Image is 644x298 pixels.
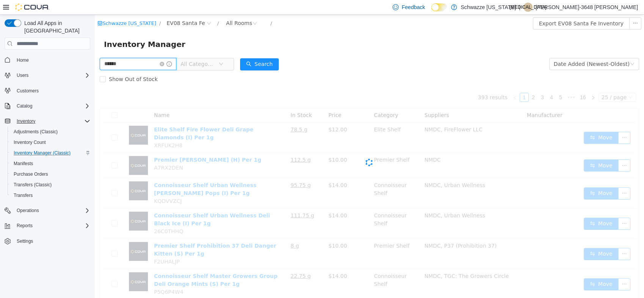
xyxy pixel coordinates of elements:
[14,206,90,215] span: Operations
[17,118,35,124] span: Inventory
[2,85,93,96] button: Customers
[14,101,35,111] button: Catalog
[21,19,90,34] span: Load All Apps in [GEOGRAPHIC_DATA]
[8,158,93,169] button: Manifests
[14,171,48,177] span: Purchase Orders
[72,4,110,12] span: EV08 Santa Fe
[145,44,184,56] button: icon: searchSearch
[11,191,36,200] a: Transfers
[131,3,157,14] div: All Rooms
[14,117,90,126] span: Inventory
[3,6,8,11] i: icon: shop
[11,148,74,158] a: Inventory Manager (Classic)
[459,44,535,55] div: Date Added (Newest-Oldest)
[2,220,93,231] button: Reports
[14,206,42,215] button: Operations
[2,116,93,126] button: Inventory
[15,3,49,11] img: Cova
[17,57,29,63] span: Home
[17,208,39,214] span: Operations
[14,221,90,230] span: Reports
[17,238,33,244] span: Settings
[2,236,93,247] button: Settings
[14,71,31,80] button: Users
[438,3,535,15] button: Export EV08 Santa Fe Inventory
[8,169,93,179] button: Purchase Orders
[14,221,36,230] button: Reports
[176,6,177,11] span: /
[536,3,638,12] p: [PERSON_NAME]-3648 [PERSON_NAME]
[11,148,90,158] span: Inventory Manager (Classic)
[14,150,71,156] span: Inventory Manager (Classic)
[14,129,58,135] span: Adjustments (Classic)
[2,54,93,65] button: Home
[461,3,516,12] p: Schwazze [US_STATE]
[11,191,90,200] span: Transfers
[65,47,69,51] i: icon: close-circle
[14,182,52,188] span: Transfers (Classic)
[510,3,547,12] span: [MEDICAL_DATA]
[14,55,90,64] span: Home
[14,56,32,65] a: Home
[11,127,90,136] span: Adjustments (Classic)
[534,3,547,15] button: icon: ellipsis
[14,71,90,80] span: Users
[86,45,120,53] span: All Categories
[8,148,93,158] button: Inventory Manager (Classic)
[3,6,61,11] a: icon: shopSchwazze [US_STATE]
[17,103,32,109] span: Catalog
[11,170,51,179] a: Purchase Orders
[5,51,90,266] nav: Complex example
[11,180,90,189] span: Transfers (Classic)
[14,161,33,167] span: Manifests
[8,179,93,190] button: Transfers (Classic)
[11,138,49,147] a: Inventory Count
[14,86,90,95] span: Customers
[11,61,66,67] span: Show Out of Stock
[11,159,90,168] span: Manifests
[17,88,39,94] span: Customers
[14,237,36,246] a: Settings
[11,180,55,189] a: Transfers (Classic)
[11,159,36,168] a: Manifests
[14,192,33,198] span: Transfers
[72,47,77,52] i: icon: info-circle
[2,70,93,81] button: Users
[8,190,93,201] button: Transfers
[2,101,93,111] button: Catalog
[14,117,38,126] button: Inventory
[124,47,129,52] i: icon: down
[64,6,66,11] span: /
[14,86,42,95] a: Customers
[11,138,90,147] span: Inventory Count
[523,3,532,12] div: Tyler-3648 Ortiz
[11,170,90,179] span: Purchase Orders
[431,3,447,11] input: Dark Mode
[14,236,90,246] span: Settings
[14,101,90,111] span: Catalog
[17,72,28,78] span: Users
[8,137,93,148] button: Inventory Count
[535,47,540,52] i: icon: down
[14,139,46,145] span: Inventory Count
[11,127,61,136] a: Adjustments (Classic)
[17,223,33,229] span: Reports
[402,3,425,11] span: Feedback
[2,205,93,216] button: Operations
[8,126,93,137] button: Adjustments (Classic)
[123,6,124,11] span: /
[9,23,95,36] span: Inventory Manager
